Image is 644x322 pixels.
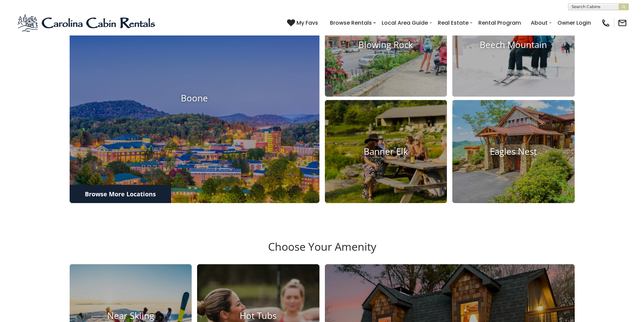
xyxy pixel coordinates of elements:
[70,93,319,103] h4: Boone
[325,100,447,203] a: Banner Elk
[325,40,447,50] h4: Blowing Rock
[70,185,171,203] a: Browse More Locations
[475,17,524,29] a: Rental Program
[452,40,575,50] h4: Beech Mountain
[378,17,431,29] a: Local Area Guide
[287,19,320,27] a: My Favs
[197,311,319,321] h4: Hot Tubs
[17,13,157,33] img: Blue-2.png
[325,146,447,157] h4: Banner Elk
[554,17,594,29] a: Owner Login
[527,17,551,29] a: About
[452,146,575,157] h4: Eagles Nest
[69,240,576,264] h3: Choose Your Amenity
[601,18,611,28] img: phone-regular-black.png
[327,17,375,29] a: Browse Rentals
[618,18,627,28] img: mail-regular-black.png
[434,17,472,29] a: Real Estate
[452,100,575,203] a: Eagles Nest
[70,311,192,321] h4: Near Skiing
[296,19,318,27] span: My Favs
